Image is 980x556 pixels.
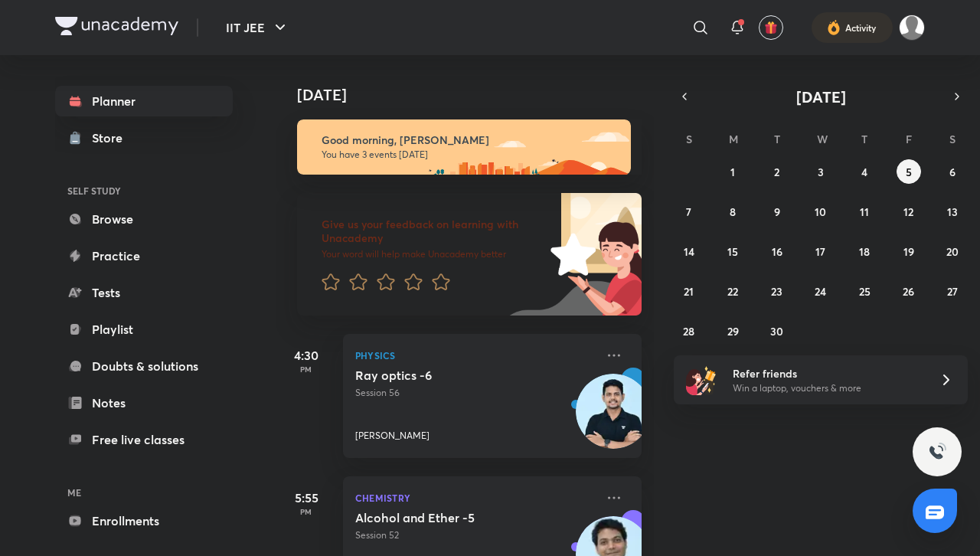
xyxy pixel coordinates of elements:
[55,86,233,116] a: Planner
[815,244,825,259] abbr: September 17, 2025
[729,132,738,146] abbr: Monday
[903,284,914,299] abbr: September 26, 2025
[903,244,914,259] abbr: September 19, 2025
[899,15,925,41] img: Tilak Soneji
[764,21,778,34] img: avatar
[55,204,233,234] a: Browse
[827,18,841,37] img: activity
[677,279,701,303] button: September 21, 2025
[720,319,745,343] button: September 29, 2025
[720,279,745,303] button: September 22, 2025
[355,346,596,365] p: Physics
[815,204,826,219] abbr: September 10, 2025
[55,17,178,39] a: Company Logo
[765,159,789,184] button: September 2, 2025
[683,324,694,339] abbr: September 28, 2025
[727,324,739,339] abbr: September 29, 2025
[355,386,596,400] p: Session 56
[940,159,965,184] button: September 6, 2025
[55,240,233,271] a: Practice
[684,284,694,299] abbr: September 21, 2025
[276,346,337,365] h5: 4:30
[727,244,738,259] abbr: September 15, 2025
[276,365,337,374] p: PM
[695,86,946,107] button: [DATE]
[677,319,701,343] button: September 28, 2025
[771,284,782,299] abbr: September 23, 2025
[730,204,736,219] abbr: September 8, 2025
[684,244,694,259] abbr: September 14, 2025
[796,87,846,107] span: [DATE]
[55,388,233,418] a: Notes
[355,368,546,383] h5: Ray optics -6
[55,479,233,505] h6: ME
[498,193,642,316] img: feedback_image
[906,165,912,179] abbr: September 5, 2025
[861,132,867,146] abbr: Thursday
[947,284,958,299] abbr: September 27, 2025
[55,178,233,204] h6: SELF STUDY
[897,199,921,224] button: September 12, 2025
[852,239,877,263] button: September 18, 2025
[759,15,783,40] button: avatar
[322,217,545,245] h6: Give us your feedback on learning with Unacademy
[765,199,789,224] button: September 9, 2025
[730,165,735,179] abbr: September 1, 2025
[774,132,780,146] abbr: Tuesday
[818,165,824,179] abbr: September 3, 2025
[817,132,828,146] abbr: Wednesday
[322,248,545,260] p: Your word will help make Unacademy better
[322,149,617,161] p: You have 3 events [DATE]
[940,239,965,263] button: September 20, 2025
[686,365,717,395] img: referral
[276,507,337,516] p: PM
[297,86,657,104] h4: [DATE]
[217,12,299,43] button: IIT JEE
[774,204,780,219] abbr: September 9, 2025
[897,159,921,184] button: September 5, 2025
[55,351,233,381] a: Doubts & solutions
[772,244,782,259] abbr: September 16, 2025
[765,279,789,303] button: September 23, 2025
[765,239,789,263] button: September 16, 2025
[946,244,959,259] abbr: September 20, 2025
[860,204,869,219] abbr: September 11, 2025
[852,199,877,224] button: September 11, 2025
[686,132,692,146] abbr: Sunday
[774,165,779,179] abbr: September 2, 2025
[949,165,955,179] abbr: September 6, 2025
[720,159,745,184] button: September 1, 2025
[897,239,921,263] button: September 19, 2025
[686,204,691,219] abbr: September 7, 2025
[733,381,921,395] p: Win a laptop, vouchers & more
[852,279,877,303] button: September 25, 2025
[815,284,826,299] abbr: September 24, 2025
[55,505,233,536] a: Enrollments
[322,133,617,147] h6: Good morning, [PERSON_NAME]
[276,489,337,507] h5: 5:55
[55,424,233,455] a: Free live classes
[808,239,833,263] button: September 17, 2025
[677,239,701,263] button: September 14, 2025
[733,365,921,381] h6: Refer friends
[861,165,867,179] abbr: September 4, 2025
[808,159,833,184] button: September 3, 2025
[727,284,738,299] abbr: September 22, 2025
[720,239,745,263] button: September 15, 2025
[55,277,233,308] a: Tests
[677,199,701,224] button: September 7, 2025
[906,132,912,146] abbr: Friday
[355,489,596,507] p: Chemistry
[770,324,783,339] abbr: September 30, 2025
[859,284,871,299] abbr: September 25, 2025
[297,119,631,175] img: morning
[765,319,789,343] button: September 30, 2025
[947,204,958,219] abbr: September 13, 2025
[897,279,921,303] button: September 26, 2025
[720,199,745,224] button: September 8, 2025
[808,279,833,303] button: September 24, 2025
[940,199,965,224] button: September 13, 2025
[940,279,965,303] button: September 27, 2025
[928,443,946,461] img: ttu
[55,17,178,35] img: Company Logo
